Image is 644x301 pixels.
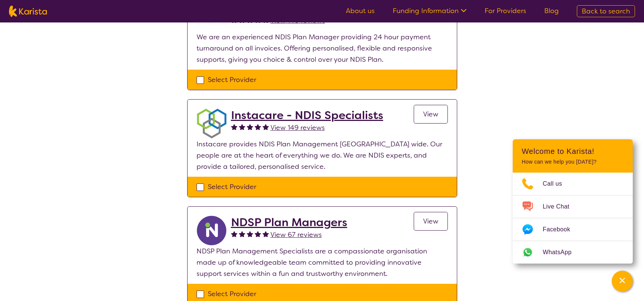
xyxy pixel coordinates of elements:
a: View [414,105,448,124]
a: Back to search [577,5,635,17]
ul: Choose channel [513,173,633,264]
img: fullstar [247,231,253,237]
span: Call us [543,178,571,189]
img: fullstar [247,124,253,130]
img: ryxpuxvt8mh1enfatjpo.png [197,216,227,246]
span: Live Chat [543,201,578,212]
img: fullstar [239,124,245,130]
p: Instacare provides NDIS Plan Management [GEOGRAPHIC_DATA] wide. Our people are at the heart of ev... [197,139,448,172]
img: fullstar [263,231,269,237]
a: View 149 reviews [270,122,325,133]
h2: Welcome to Karista! [522,147,624,156]
a: Funding Information [393,6,467,15]
p: We are an experienced NDIS Plan Manager providing 24 hour payment turnaround on all invoices. Off... [197,31,448,65]
img: fullstar [239,231,245,237]
span: View 67 reviews [270,230,322,239]
span: View 149 reviews [270,123,325,132]
span: Facebook [543,224,579,235]
a: View 67 reviews [270,229,322,240]
p: How can we help you [DATE]? [522,159,624,165]
img: Karista logo [9,6,47,17]
span: View [423,217,438,226]
a: About us [346,6,375,15]
a: Web link opens in a new tab. [513,241,633,264]
img: fullstar [263,124,269,130]
img: fullstar [255,124,261,130]
span: Back to search [582,7,630,16]
img: fullstar [255,231,261,237]
a: For Providers [485,6,526,15]
span: WhatsApp [543,247,581,258]
img: obkhna0zu27zdd4ubuus.png [197,109,227,139]
a: Instacare - NDIS Specialists [231,109,383,122]
img: fullstar [231,124,237,130]
img: fullstar [231,231,237,237]
a: Blog [544,6,559,15]
a: NDSP Plan Managers [231,216,347,229]
a: View [414,212,448,231]
span: View [423,110,438,119]
div: Channel Menu [513,139,633,264]
p: NDSP Plan Management Specialists are a compassionate organisation made up of knowledgeable team c... [197,246,448,279]
button: Channel Menu [612,271,633,292]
